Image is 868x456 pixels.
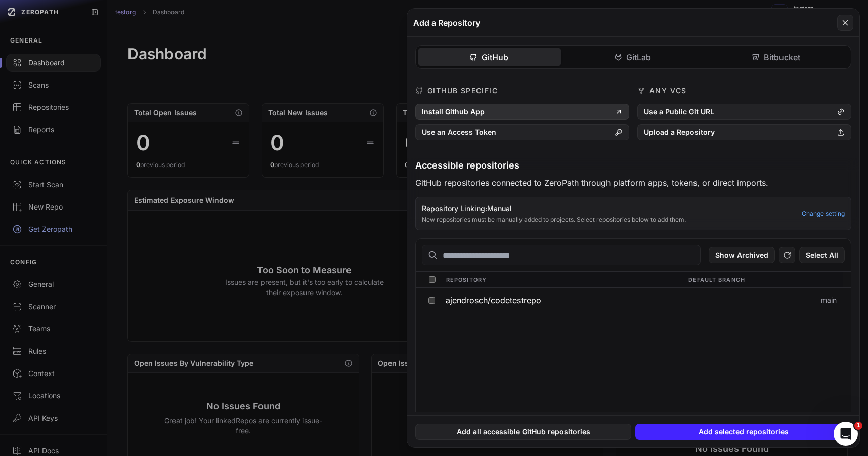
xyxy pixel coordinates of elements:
[415,177,851,189] p: GitHub repositories connected to ZeroPath through platform apps, tokens, or direct imports.
[709,247,775,263] button: Show Archived
[649,86,687,96] h4: Any VCS
[637,104,851,120] button: Use a Public Git URL
[415,104,629,120] button: Install Github App
[637,124,851,140] button: Upload a Repository
[705,48,849,66] button: Bitbucket
[799,247,845,263] button: Select All
[422,216,796,224] p: New repositories must be manually added to projects. Select repositories below to add them.
[687,295,837,305] span: main
[635,424,851,440] button: Add selected repositories
[415,424,631,440] button: Add all accessible GitHub repositories
[834,422,858,446] iframe: Intercom live chat
[416,288,851,312] div: ajendrosch/codetestrepo main
[561,48,705,66] button: GitLab
[422,203,796,214] p: Repository Linking: Manual
[854,422,862,430] span: 1
[440,288,681,312] button: ajendrosch/codetestrepo
[446,296,541,304] span: ajendrosch/codetestrepo
[415,124,629,140] button: Use an Access Token
[415,158,851,173] h3: Accessible repositories
[427,86,498,96] h4: GitHub Specific
[418,48,561,66] button: GitHub
[413,17,480,29] h3: Add a Repository
[802,210,845,218] a: Change setting
[440,272,682,287] div: Repository
[682,272,843,287] div: Default Branch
